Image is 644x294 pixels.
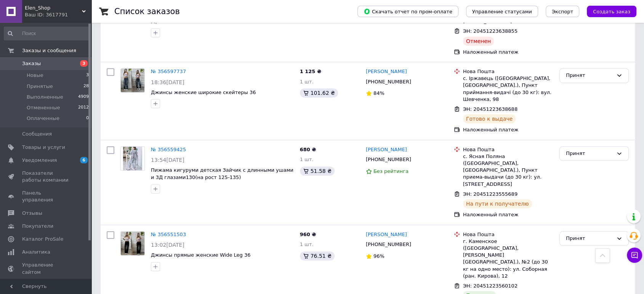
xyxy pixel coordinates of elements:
div: Наложенный платеж [463,126,553,133]
span: ЭН: 20451223638688 [463,106,517,112]
a: [PERSON_NAME] [366,146,407,153]
span: 13:02[DATE] [151,242,184,248]
div: На пути к получателю [463,199,532,208]
span: Elen_Shop [25,5,82,11]
a: Создать заказ [579,8,636,14]
a: Женская пижама в клетку штаны и топ L(фактично M) [151,11,287,24]
span: Оплаченные [27,115,59,122]
span: 13:54[DATE] [151,157,184,163]
span: 960 ₴ [300,232,316,237]
span: 6 [80,157,88,163]
span: 28 [83,83,89,90]
img: Фото товару [121,232,144,255]
div: Наложенный платеж [463,49,553,56]
a: Джинсы прямые женские Wide Leg 36 [151,252,250,258]
div: с. Ясная Поляна ([GEOGRAPHIC_DATA], [GEOGRAPHIC_DATA].), Пункт приема-выдачи (до 30 кг): ул. [STR... [463,153,553,188]
a: [PERSON_NAME] [366,231,407,238]
span: Принятые [27,83,53,90]
a: Пижама кигуруми детская Зайчик с длинными ушами и 3Д глазами130(на рост 125-135) [151,167,293,180]
span: Товары и услуги [22,144,65,151]
div: Нова Пошта [463,68,553,75]
div: Готово к выдаче [463,114,516,123]
span: 4909 [78,94,89,101]
div: Принят [566,235,613,243]
button: Скачать отчет по пром-оплате [357,6,458,17]
span: 0 [86,115,89,122]
span: 96% [373,253,384,259]
div: г. Каменское ([GEOGRAPHIC_DATA], [PERSON_NAME][GEOGRAPHIC_DATA].), №2 (до 30 кг на одно место): у... [463,238,553,280]
span: Уведомления [22,157,57,164]
span: 1 шт. [300,241,314,247]
a: № 356597737 [151,69,186,74]
input: Поиск [4,27,90,40]
span: Аналитика [22,249,50,256]
div: 76.51 ₴ [300,251,335,260]
span: 1 шт. [300,79,314,85]
span: ЭН: 20451223555689 [463,191,517,197]
span: Сообщения [22,131,52,137]
div: [PHONE_NUMBER] [364,77,413,87]
button: Создать заказ [587,6,636,17]
div: Принят [566,150,613,158]
div: [PHONE_NUMBER] [364,240,413,249]
div: Нова Пошта [463,146,553,153]
span: ЭН: 20451223560102 [463,283,517,289]
h1: Список заказов [114,7,180,16]
span: 84% [373,90,384,96]
span: Показатели работы компании [22,170,70,184]
span: Панель управления [22,190,70,203]
button: Управление статусами [466,6,538,17]
span: 680 ₴ [300,147,316,152]
button: Чат с покупателем [627,248,642,263]
div: [PHONE_NUMBER] [364,155,413,165]
div: с. Іржавець ([GEOGRAPHIC_DATA], [GEOGRAPHIC_DATA].), Пункт приймання-видачі (до 30 кг): вул. Шевч... [463,75,553,103]
span: Заказы [22,60,41,67]
span: Экспорт [552,9,573,14]
span: 3 [86,72,89,79]
span: ЭН: 20451223638855 [463,28,517,34]
span: 18:36[DATE] [151,79,184,85]
span: Заказы и сообщения [22,47,76,54]
span: Каталог ProSale [22,236,63,243]
div: Наложенный платеж [463,211,553,218]
div: 101.62 ₴ [300,88,338,97]
a: Джинсы женские широкие скейтеры 36 [151,89,256,95]
a: Фото товару [120,231,145,256]
a: № 356551503 [151,232,186,237]
span: Без рейтинга [373,168,409,174]
a: Фото товару [120,68,145,93]
div: Нова Пошта [463,231,553,238]
a: Фото товару [120,146,145,171]
div: Принят [566,72,613,80]
span: 2012 [78,104,89,111]
div: Отменен [463,37,494,46]
span: Управление сайтом [22,262,70,275]
span: Выполненные [27,94,63,101]
span: Управление статусами [472,9,532,14]
button: Экспорт [546,6,579,17]
div: 51.58 ₴ [300,166,335,176]
span: Новые [27,72,43,79]
span: Скачать отчет по пром-оплате [364,8,452,15]
a: № 356559425 [151,147,186,152]
span: Отмененные [27,104,60,111]
span: 1 шт. [300,157,314,162]
span: Создать заказ [593,9,630,14]
a: [PERSON_NAME] [366,68,407,75]
img: Фото товару [123,147,143,170]
span: 1 125 ₴ [300,69,321,74]
span: Покупатели [22,223,53,230]
span: 3 [80,60,88,67]
span: Отзывы [22,210,42,217]
img: Фото товару [121,69,144,92]
div: Ваш ID: 3617791 [25,11,91,18]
